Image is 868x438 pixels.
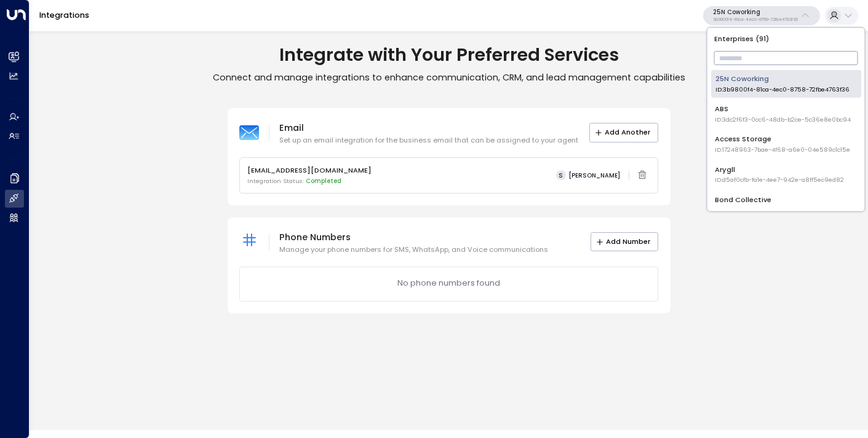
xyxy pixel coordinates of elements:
p: Connect and manage integrations to enhance communication, CRM, and lead management capabilities [30,72,868,84]
span: ID: e5c8f306-7b86-487b-8d28-d066bc04964e [715,206,858,215]
button: Add Another [589,123,659,142]
div: Access Storage [715,134,850,154]
h1: Integrate with Your Preferred Services [30,44,868,66]
div: Arygll [715,165,844,185]
p: Phone Numbers [279,230,548,244]
span: ID: 17248963-7bae-4f68-a6e0-04e589c1c15e [715,146,850,154]
p: Enterprises ( 91 ) [711,32,861,46]
a: Integrations [39,10,89,20]
p: 3b9800f4-81ca-4ec0-8758-72fbe4763f36 [713,17,798,22]
span: ID: 3b9800f4-81ca-4ec0-8758-72fbe4763f36 [715,85,849,94]
div: ABS [715,104,851,124]
span: ID: 3dc2f6f3-0cc6-48db-b2ce-5c36e8e0bc94 [715,115,851,124]
span: Completed [306,177,341,185]
p: Email [279,120,578,135]
span: ID: d5af0cfb-fa1e-4ee7-942e-a8ff5ec9ed82 [715,176,844,184]
button: Add Number [591,232,659,251]
span: [PERSON_NAME] [568,172,620,179]
p: [EMAIL_ADDRESS][DOMAIN_NAME] [247,165,372,176]
button: 25N Coworking3b9800f4-81ca-4ec0-8758-72fbe4763f36 [703,6,820,26]
div: Bond Collective [715,195,858,215]
p: No phone numbers found [397,277,500,289]
span: S [556,170,566,180]
p: Integration Status: [247,177,372,186]
span: Email integration cannot be deleted while linked to an active agent. Please deactivate the agent ... [634,167,650,183]
p: Set up an email integration for the business email that can be assigned to your agent [279,135,578,146]
p: 25N Coworking [713,9,798,16]
div: 25N Coworking [715,74,849,94]
button: S[PERSON_NAME] [552,168,624,182]
p: Manage your phone numbers for SMS, WhatsApp, and Voice communications [279,244,548,255]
